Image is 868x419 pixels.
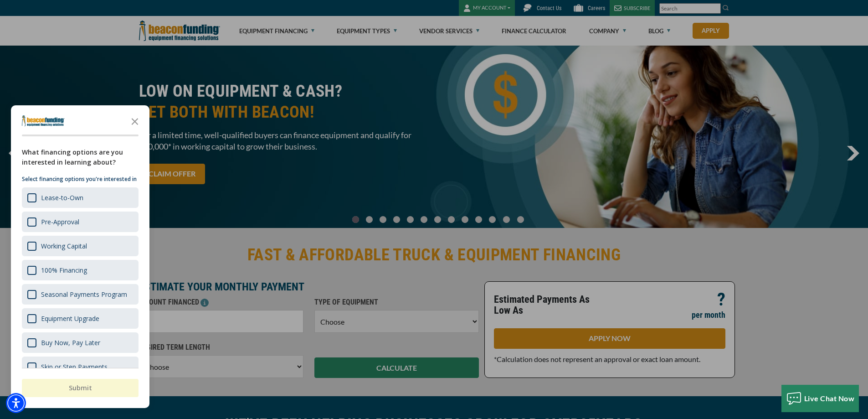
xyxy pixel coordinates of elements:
div: Survey [11,105,149,408]
div: Skip or Step Payments [41,362,108,371]
div: Buy Now, Pay Later [41,338,100,347]
div: Skip or Step Payments [22,357,139,377]
div: Working Capital [41,242,87,250]
div: Pre-Approval [22,212,139,232]
div: Lease-to-Own [41,193,83,202]
div: 100% Financing [22,260,139,280]
div: Equipment Upgrade [22,308,139,329]
div: Equipment Upgrade [41,314,99,323]
div: 100% Financing [41,266,87,274]
button: Live Chat Now [781,385,859,412]
div: What financing options are you interested in learning about? [22,147,139,167]
div: Working Capital [22,236,139,256]
button: Submit [22,379,139,397]
div: Pre-Approval [41,217,79,226]
p: Select financing options you're interested in [22,175,139,184]
div: Buy Now, Pay Later [22,332,139,353]
div: Accessibility Menu [6,393,26,413]
button: Close the survey [126,112,144,130]
span: Live Chat Now [804,394,855,403]
div: Seasonal Payments Program [41,290,127,299]
div: Lease-to-Own [22,187,139,208]
div: Seasonal Payments Program [22,284,139,305]
img: Company logo [22,115,65,126]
